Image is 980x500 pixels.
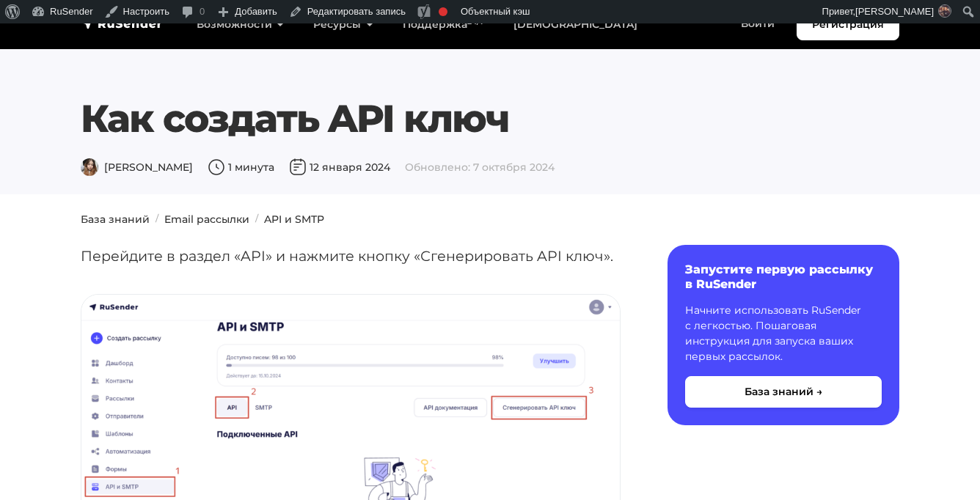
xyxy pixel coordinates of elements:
[685,376,882,408] button: База знаний →
[72,212,908,227] nav: breadcrumb
[81,213,150,226] a: База знаний
[299,10,387,40] a: Ресурсы
[81,245,621,268] p: Перейдите в раздел «API» и нажмите кнопку «Сгенерировать API ключ».
[164,213,249,226] a: Email рассылки
[182,10,299,40] a: Возможности
[499,10,652,40] a: [DEMOGRAPHIC_DATA]
[289,158,307,176] img: Дата публикации
[439,7,447,16] div: Фокусная ключевая фраза не установлена
[797,9,899,40] a: Регистрация
[685,303,882,364] p: Начните использовать RuSender с легкостью. Пошаговая инструкция для запуска ваших первых рассылок.
[289,161,390,174] span: 12 января 2024
[81,16,163,31] img: RuSender
[388,10,499,40] a: Поддержка24/7
[467,17,484,26] sup: 24/7
[685,262,882,290] h6: Запустите первую рассылку в RuSender
[668,245,899,424] a: Запустите первую рассылку в RuSender Начните использовать RuSender с легкостью. Пошаговая инструк...
[81,161,193,174] span: [PERSON_NAME]
[264,213,324,226] a: API и SMTP
[81,96,899,141] h1: Как создать API ключ
[405,161,555,174] span: Обновлено: 7 октября 2024
[726,9,789,39] a: Войти
[208,158,225,176] img: Время чтения
[855,6,934,17] span: [PERSON_NAME]
[208,161,274,174] span: 1 минута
